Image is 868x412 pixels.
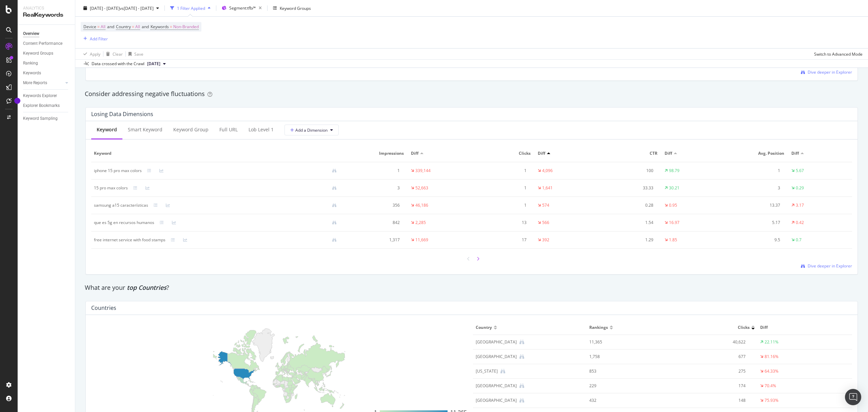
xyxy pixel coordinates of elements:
span: Keyword [94,150,340,156]
div: Full URL [219,126,238,133]
div: 3 [348,185,400,191]
div: 9.5 [728,237,780,243]
span: All [135,22,140,32]
span: Diff [538,150,545,156]
span: Clicks [738,324,750,331]
div: 16.97 [669,220,679,226]
span: and [107,24,114,30]
div: Overview [23,30,39,37]
div: 2,285 [415,220,426,226]
div: 1 Filter Applied [177,5,205,11]
div: 17 [474,237,527,243]
div: 1,641 [542,185,553,191]
span: = [170,24,172,30]
button: Save [126,49,143,59]
a: Keyword Sampling [23,115,70,122]
div: RealKeywords [23,11,70,19]
div: Add Filter [90,36,108,41]
div: que es 5g en recursos humanos [94,220,154,226]
button: [DATE] - [DATE]vs[DATE] - [DATE] [81,3,162,14]
a: Content Performance [23,40,70,47]
span: 2025 Jun. 27th [147,61,160,67]
span: Non-Branded [173,22,199,32]
div: Smart Keyword [128,126,162,133]
div: 98.79 [669,168,679,174]
div: samsung a15 características [94,202,148,208]
div: 30.21 [669,185,679,191]
div: Explorer Bookmarks [23,102,60,109]
a: Overview [23,30,70,37]
div: 33.33 [601,185,653,191]
div: 15 pro max colors [94,185,128,191]
div: Clear [113,51,123,57]
div: 853 [589,368,653,374]
a: Ranking [23,60,70,67]
a: Explorer Bookmarks [23,102,70,109]
div: Apply [90,51,100,57]
div: More Reports [23,79,47,87]
div: 1,758 [589,354,653,360]
div: 174 [665,383,746,389]
div: 574 [542,202,549,208]
a: Keywords Explorer [23,92,70,99]
span: [DATE] - [DATE] [90,5,120,11]
span: and [142,24,149,30]
div: Tooltip anchor [14,98,20,104]
span: Diff [665,150,672,156]
span: Diff [760,324,848,331]
div: Keywords Explorer [23,92,57,99]
div: 46,186 [415,202,428,208]
div: Consider addressing negative fluctuations [85,90,859,98]
span: = [97,24,100,30]
div: Analytics [23,5,70,11]
div: 1.54 [601,220,653,226]
div: Keyword Sampling [23,115,58,122]
div: 392 [542,237,549,243]
div: 432 [589,397,653,404]
div: 0.29 [796,185,804,191]
a: Keyword Groups [23,50,70,57]
div: 356 [348,202,400,208]
span: CTR [601,150,657,156]
div: Ranking [23,60,38,67]
div: Losing Data Dimensions [91,111,153,117]
div: 11,669 [415,237,428,243]
span: vs [DATE] - [DATE] [120,5,154,11]
div: United States of America [476,339,517,345]
span: Avg. Position [728,150,784,156]
div: Keyword Groups [280,5,311,11]
div: 566 [542,220,549,226]
div: 0.28 [601,202,653,208]
div: 75.93% [765,397,778,404]
span: Keywords [151,24,169,30]
div: 0.95 [669,202,677,208]
div: 4,096 [542,168,553,174]
div: Puerto Rico [476,368,498,374]
span: Add a Dimension [290,127,328,133]
div: Content Performance [23,40,62,47]
button: Apply [81,49,100,59]
span: All [101,22,105,32]
span: Segment: tfb/* [229,5,256,11]
a: Keywords [23,70,70,77]
div: 1 [474,202,527,208]
div: 1,317 [348,237,400,243]
div: 1 [348,168,400,174]
div: 275 [665,368,746,374]
button: Segment:tfb/* [219,3,264,14]
div: 3 [728,185,780,191]
div: 70.4% [765,383,776,389]
div: 3.17 [796,202,804,208]
div: 64.33% [765,368,778,374]
div: Data crossed with the Crawl [92,61,144,67]
button: [DATE] [144,60,169,68]
div: Keyword Groups [23,50,53,57]
div: 100 [601,168,653,174]
span: Country [116,24,131,30]
button: Add Filter [81,35,108,43]
div: 13.37 [728,202,780,208]
div: lob Level 1 [249,126,274,133]
div: 229 [589,383,653,389]
div: Countries [91,304,116,311]
div: 1.29 [601,237,653,243]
